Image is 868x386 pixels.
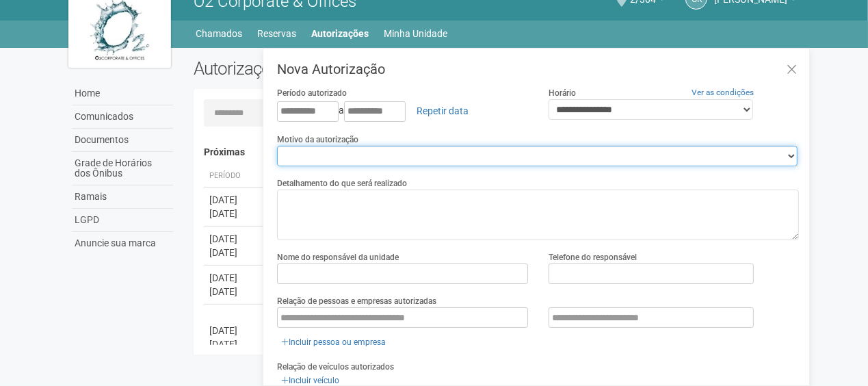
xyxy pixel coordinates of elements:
[209,285,260,298] div: [DATE]
[384,24,448,43] a: Minha Unidade
[72,129,173,152] a: Documentos
[277,361,394,373] label: Relação de veículos autorizados
[72,185,173,209] a: Ramais
[209,246,260,259] div: [DATE]
[692,88,754,97] a: Ver as condições
[277,295,436,307] label: Relação de pessoas e empresas autorizadas
[408,99,477,123] a: Repetir data
[277,133,358,146] label: Motivo da autorização
[277,177,407,190] label: Detalhamento do que será realizado
[277,87,347,99] label: Período autorizado
[204,165,265,188] th: Período
[196,24,243,43] a: Chamados
[277,62,799,76] h3: Nova Autorização
[209,324,260,337] div: [DATE]
[277,99,528,123] div: a
[312,24,369,43] a: Autorizações
[72,209,173,232] a: LGPD
[72,82,173,105] a: Home
[549,87,576,99] label: Horário
[258,24,297,43] a: Reservas
[209,193,260,207] div: [DATE]
[277,251,399,263] label: Nome do responsável da unidade
[209,207,260,220] div: [DATE]
[277,335,390,350] a: Incluir pessoa ou empresa
[209,232,260,246] div: [DATE]
[72,152,173,185] a: Grade de Horários dos Ônibus
[72,232,173,255] a: Anuncie sua marca
[209,337,260,351] div: [DATE]
[194,58,486,79] h2: Autorizações
[549,251,637,263] label: Telefone do responsável
[72,105,173,129] a: Comunicados
[209,271,260,285] div: [DATE]
[204,147,790,157] h4: Próximas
